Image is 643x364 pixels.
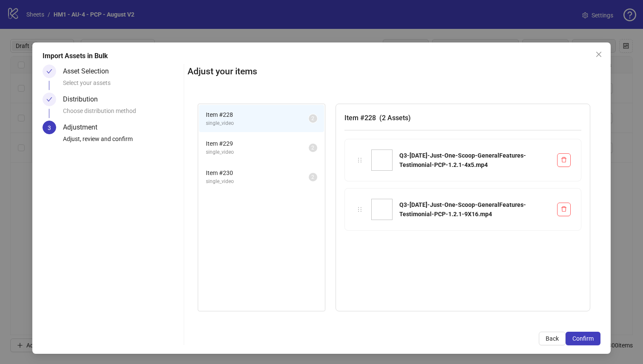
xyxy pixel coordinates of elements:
span: ( 2 Assets ) [379,114,411,122]
span: 2 [311,116,314,121]
img: Q3-08-AUG-2025-Just-One-Scoop-GeneralFeatures-Testimonial-PCP-1.2.1-9X16.mp4 [371,199,393,220]
span: Back [546,335,559,342]
span: 2 [311,174,314,180]
div: Import Assets in Bulk [43,51,601,61]
sup: 2 [309,114,317,123]
div: Distribution [63,93,105,106]
div: Choose distribution method [63,106,180,121]
span: Confirm [572,335,594,342]
button: Delete [557,153,571,167]
div: holder [355,205,364,214]
button: Close [592,48,606,61]
button: Confirm [566,332,600,345]
h2: Adjust your items [188,65,601,79]
span: check [46,96,52,102]
span: single_video [206,119,309,127]
span: single_video [206,148,309,156]
span: check [46,68,52,74]
div: Q3-[DATE]-Just-One-Scoop-GeneralFeatures-Testimonial-PCP-1.2.1-4x5.mp4 [399,151,551,169]
span: delete [561,157,567,163]
span: Item # 228 [206,110,309,119]
span: 2 [311,145,314,151]
span: Item # 230 [206,168,309,178]
img: Q3-08-AUG-2025-Just-One-Scoop-GeneralFeatures-Testimonial-PCP-1.2.1-4x5.mp4 [371,150,393,171]
span: 3 [48,124,51,131]
div: Adjustment [63,121,104,134]
sup: 2 [309,144,317,152]
div: holder [355,155,364,165]
span: close [595,51,602,58]
span: single_video [206,178,309,186]
sup: 2 [309,173,317,181]
div: Asset Selection [63,65,116,78]
h3: Item # 228 [344,113,582,123]
span: Item # 229 [206,139,309,148]
span: delete [561,206,567,212]
span: holder [357,206,363,212]
div: Select your assets [63,78,180,93]
span: holder [357,157,363,163]
button: Delete [557,203,571,216]
div: Q3-[DATE]-Just-One-Scoop-GeneralFeatures-Testimonial-PCP-1.2.1-9X16.mp4 [399,200,551,219]
button: Back [539,332,566,345]
div: Adjust, review and confirm [63,134,180,149]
